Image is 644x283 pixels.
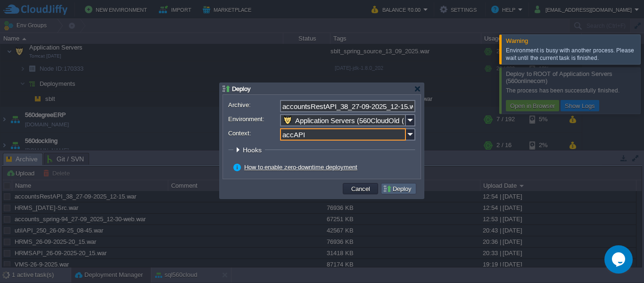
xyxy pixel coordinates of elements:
[228,114,279,124] label: Environment:
[244,164,357,171] a: How to enable zero-downtime deployment
[383,184,414,193] button: Deploy
[228,100,279,110] label: Archive:
[243,146,264,154] span: Hooks
[228,128,279,138] label: Context:
[232,85,251,92] span: Deploy
[506,37,528,44] span: Warning
[604,245,635,274] iframe: chat widget
[506,47,638,62] div: Environment is busy with another process. Please wait until the current task is finished.
[348,184,373,193] button: Cancel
